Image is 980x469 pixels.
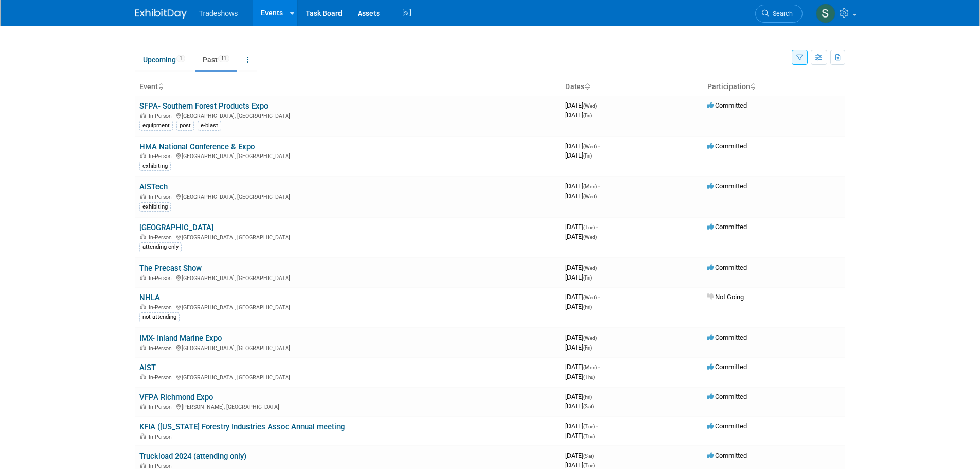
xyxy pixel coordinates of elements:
span: - [595,451,597,459]
span: In-Person [149,345,175,352]
span: [DATE] [565,303,592,310]
a: Upcoming1 [135,50,193,70]
a: AISTech [139,182,168,192]
div: [GEOGRAPHIC_DATA], [GEOGRAPHIC_DATA] [139,151,557,160]
div: not attending [139,312,180,322]
span: In-Person [149,275,175,282]
span: (Wed) [583,265,597,271]
img: In-Person Event [140,463,146,468]
span: - [598,101,600,109]
div: [GEOGRAPHIC_DATA], [GEOGRAPHIC_DATA] [139,233,557,241]
span: [DATE] [565,363,600,371]
span: Committed [707,101,747,109]
span: (Tue) [583,224,595,230]
div: [GEOGRAPHIC_DATA], [GEOGRAPHIC_DATA] [139,303,557,311]
span: Committed [707,334,747,341]
a: Search [755,5,803,23]
th: Dates [561,78,703,96]
div: [GEOGRAPHIC_DATA], [GEOGRAPHIC_DATA] [139,343,557,352]
span: [DATE] [565,343,592,351]
a: [GEOGRAPHIC_DATA] [139,223,213,232]
span: Committed [707,182,747,190]
img: In-Person Event [140,404,146,409]
span: Not Going [707,293,744,301]
span: [DATE] [565,451,597,459]
span: (Wed) [583,234,597,240]
img: In-Person Event [140,345,146,350]
div: [GEOGRAPHIC_DATA], [GEOGRAPHIC_DATA] [139,273,557,282]
span: In-Person [149,153,175,160]
div: post [176,121,194,130]
span: (Wed) [583,194,597,199]
span: [DATE] [565,461,595,469]
span: - [596,422,598,430]
span: - [598,264,600,271]
img: In-Person Event [140,153,146,158]
span: [DATE] [565,432,595,440]
a: Truckload 2024 (attending only) [139,451,246,461]
span: [DATE] [565,273,592,281]
img: In-Person Event [140,374,146,379]
span: In-Person [149,304,175,311]
span: (Fri) [583,113,592,118]
span: Committed [707,451,747,459]
span: (Tue) [583,424,595,429]
span: Committed [707,422,747,430]
a: KFIA ([US_STATE] Forestry Industries Assoc Annual meeting [139,422,345,431]
div: [GEOGRAPHIC_DATA], [GEOGRAPHIC_DATA] [139,192,557,200]
span: Committed [707,142,747,150]
span: In-Person [149,404,175,410]
span: [DATE] [565,373,595,380]
span: [DATE] [565,223,598,231]
img: In-Person Event [140,234,146,239]
img: In-Person Event [140,113,146,118]
span: In-Person [149,194,175,200]
span: - [598,293,600,301]
span: (Sat) [583,453,594,459]
div: [GEOGRAPHIC_DATA], [GEOGRAPHIC_DATA] [139,373,557,381]
span: (Mon) [583,184,597,189]
a: IMX- Inland Marine Expo [139,334,222,343]
span: (Fri) [583,304,592,310]
span: Tradeshows [199,9,238,18]
th: Event [135,78,561,96]
span: (Sat) [583,404,594,409]
span: In-Person [149,113,175,119]
span: [DATE] [565,402,594,410]
span: - [593,393,595,401]
span: Committed [707,223,747,231]
span: - [598,334,600,341]
a: Sort by Event Name [158,82,163,91]
span: [DATE] [565,393,595,401]
span: - [598,182,600,190]
div: e-blast [198,121,221,130]
span: 11 [218,55,229,62]
span: [DATE] [565,422,598,430]
span: (Wed) [583,335,597,341]
span: - [596,223,598,231]
span: [DATE] [565,264,600,271]
span: 1 [176,55,185,62]
span: (Fri) [583,275,592,281]
span: [DATE] [565,233,597,240]
div: exhibiting [139,162,171,171]
span: (Wed) [583,144,597,149]
span: [DATE] [565,101,600,109]
span: (Fri) [583,153,592,159]
img: In-Person Event [140,194,146,199]
span: [DATE] [565,334,600,341]
span: [DATE] [565,151,592,159]
a: The Precast Show [139,264,202,273]
a: NHLA [139,293,160,302]
img: ExhibitDay [135,9,187,19]
a: HMA National Conference & Expo [139,142,255,151]
span: Committed [707,363,747,371]
span: (Fri) [583,345,592,351]
a: Past11 [195,50,237,70]
span: [DATE] [565,182,600,190]
span: Committed [707,393,747,401]
a: Sort by Start Date [584,82,590,91]
span: In-Person [149,433,175,440]
span: (Mon) [583,364,597,370]
span: (Wed) [583,294,597,300]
